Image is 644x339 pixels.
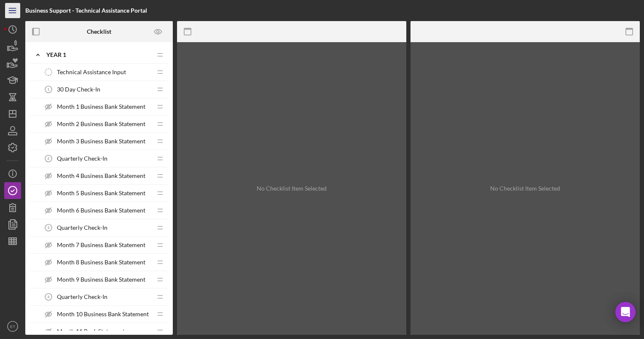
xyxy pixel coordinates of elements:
tspan: 3 [48,226,50,230]
button: Preview as [149,22,168,41]
span: Month 4 Business Bank Statement [57,172,145,179]
span: Month 7 Business Bank Statement [57,242,145,248]
div: Open Intercom Messenger [615,302,636,322]
span: Month 1 Business Bank Statement [57,103,145,110]
div: No Checklist Item Selected [490,185,560,192]
div: No Checklist Item Selected [257,185,327,192]
span: Month 10 Business Bank Statement [57,311,149,317]
span: Quarterly Check-In [57,293,107,300]
span: Month 2 Business Bank Statement [57,121,145,127]
span: Month 9 Business Bank Statement [57,276,145,283]
tspan: 4 [48,295,50,299]
tspan: 2 [48,156,50,161]
b: Business Support - Technical Assistance Portal [25,7,147,14]
span: Quarterly Check-In [57,224,107,231]
span: Quarterly Check-In [57,155,107,162]
span: Month 6 Business Bank Statement [57,207,145,214]
tspan: 1 [48,87,50,91]
span: Month 11 Bank Statement [57,328,125,335]
span: 30 Day Check-In [57,86,100,93]
span: Month 8 Business Bank Statement [57,259,145,266]
span: Month 3 Business Bank Statement [57,138,145,145]
b: Checklist [87,28,111,35]
span: Technical Assistance Input [57,69,126,75]
div: Year 1 [46,51,152,58]
span: Month 5 Business Bank Statement [57,190,145,196]
text: ET [10,324,15,329]
button: ET [4,318,21,335]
